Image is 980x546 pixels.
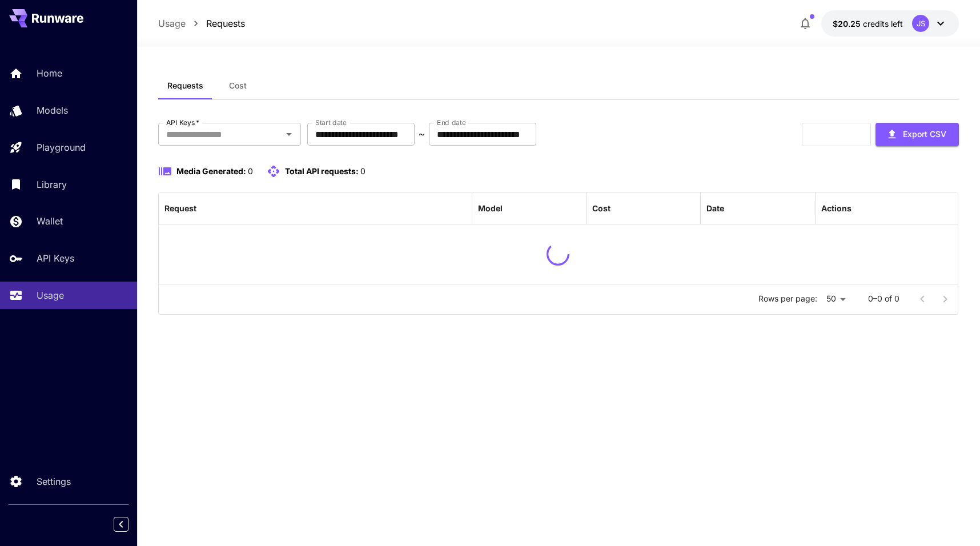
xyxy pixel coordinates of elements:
label: Start date [315,118,347,127]
div: 50 [822,291,850,307]
button: $20.24693JS [821,10,959,37]
div: Request [164,203,196,213]
span: Requests [167,81,203,91]
p: Library [37,178,67,191]
p: Wallet [37,214,63,228]
div: Date [706,203,724,213]
p: 0–0 of 0 [868,293,899,304]
button: Open [281,126,297,142]
span: Total API requests: [285,166,359,176]
span: Media Generated: [176,166,246,176]
div: Cost [592,203,611,213]
p: Playground [37,140,86,154]
div: Model [478,203,503,213]
span: 0 [360,166,366,176]
div: Actions [821,203,852,213]
span: Cost [229,81,247,91]
label: End date [437,118,465,127]
div: $20.24693 [833,18,903,30]
span: $20.25 [833,19,863,29]
span: 0 [248,166,253,176]
nav: breadcrumb [158,17,245,30]
button: Export CSV [875,123,959,146]
p: ~ [419,127,425,141]
p: Rows per page: [758,293,817,304]
p: API Keys [37,251,74,265]
div: JS [912,15,929,32]
div: Collapse sidebar [122,514,137,535]
label: API Keys [166,118,199,127]
span: credits left [863,19,903,29]
a: Usage [158,17,186,30]
p: Settings [37,475,71,488]
a: Requests [206,17,245,30]
p: Usage [37,288,64,302]
p: Home [37,66,62,80]
button: Collapse sidebar [114,517,128,532]
p: Models [37,103,68,117]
